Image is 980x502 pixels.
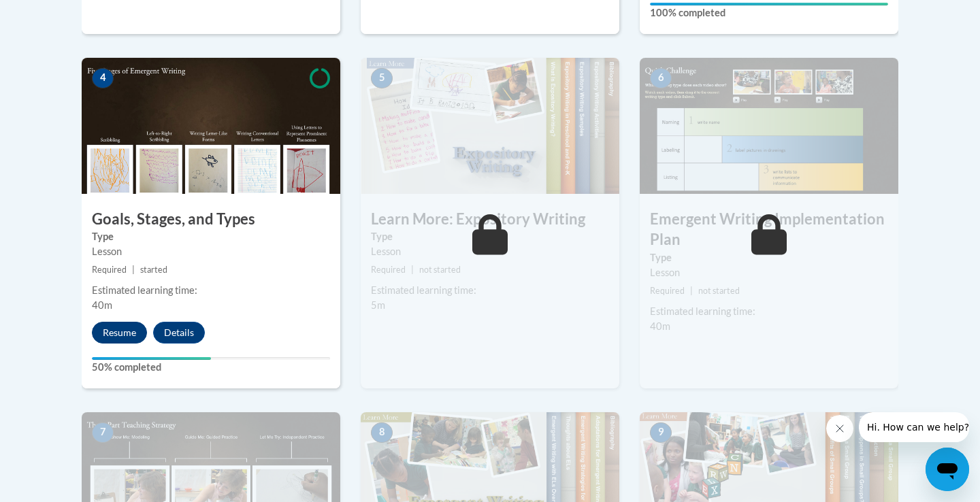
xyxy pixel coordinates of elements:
span: Required [650,286,685,296]
label: Type [371,229,609,244]
label: 50% completed [92,360,330,375]
span: 6 [650,68,672,88]
span: | [411,265,414,275]
span: 4 [92,68,114,88]
img: Course Image [361,58,619,194]
div: Lesson [650,265,888,280]
button: Details [153,322,205,344]
h3: Emergent Writing Implementation Plan [640,209,898,251]
iframe: Close message [826,415,853,442]
img: Course Image [82,58,340,194]
span: Required [371,265,406,275]
span: Required [92,265,127,275]
button: Resume [92,322,147,344]
div: Your progress [92,357,211,360]
div: Estimated learning time: [371,283,609,298]
iframe: Button to launch messaging window [926,448,969,491]
span: 7 [92,422,114,443]
span: 5 [371,68,393,88]
span: 8 [371,422,393,443]
iframe: Message from company [859,412,969,442]
div: Lesson [371,244,609,259]
div: Lesson [92,244,330,259]
label: Type [92,229,330,244]
span: not started [419,265,461,275]
span: started [140,265,167,275]
span: | [132,265,135,275]
div: Estimated learning time: [650,304,888,319]
div: Your progress [650,3,888,5]
img: Course Image [640,58,898,194]
h3: Goals, Stages, and Types [82,209,340,230]
span: 5m [371,299,385,311]
label: 100% completed [650,5,888,20]
label: Type [650,250,888,265]
span: 40m [92,299,112,311]
h3: Learn More: Expository Writing [361,209,619,230]
span: 9 [650,422,672,443]
span: not started [698,286,740,296]
span: 40m [650,320,670,332]
div: Estimated learning time: [92,283,330,298]
span: | [690,286,693,296]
